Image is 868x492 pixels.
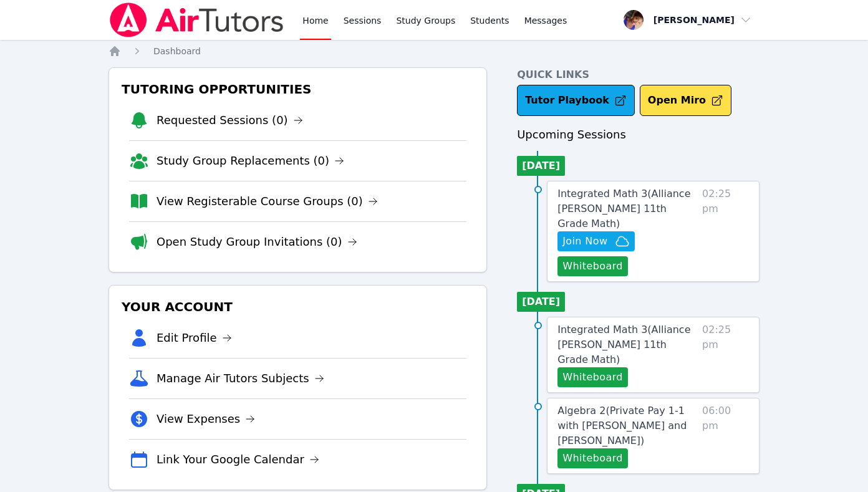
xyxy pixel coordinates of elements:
span: 06:00 pm [702,403,749,468]
span: 02:25 pm [702,322,749,387]
span: Dashboard [153,46,201,56]
a: Tutor Playbook [517,85,635,116]
h4: Quick Links [517,67,759,82]
a: Dashboard [153,45,201,57]
span: Integrated Math 3 ( Alliance [PERSON_NAME] 11th Grade Math ) [557,188,690,229]
a: Algebra 2(Private Pay 1-1 with [PERSON_NAME] and [PERSON_NAME]) [557,403,697,448]
button: Whiteboard [557,367,628,387]
img: Air Tutors [109,2,285,37]
a: Integrated Math 3(Alliance [PERSON_NAME] 11th Grade Math) [557,186,697,231]
a: Open Study Group Invitations (0) [157,233,357,251]
a: Edit Profile [157,329,232,347]
button: Whiteboard [557,448,628,468]
button: Whiteboard [557,256,628,276]
span: 02:25 pm [702,186,749,276]
nav: Breadcrumb [109,45,759,57]
a: Link Your Google Calendar [157,451,319,468]
h3: Your Account [119,296,476,318]
a: Integrated Math 3(Alliance [PERSON_NAME] 11th Grade Math) [557,322,697,367]
h3: Tutoring Opportunities [119,78,476,100]
a: Study Group Replacements (0) [157,152,344,170]
h3: Upcoming Sessions [517,126,759,143]
span: Integrated Math 3 ( Alliance [PERSON_NAME] 11th Grade Math ) [557,324,690,365]
li: [DATE] [517,292,565,312]
a: Requested Sessions (0) [157,112,303,129]
span: Messages [524,14,567,27]
span: Join Now [562,234,607,249]
span: Algebra 2 ( Private Pay 1-1 with [PERSON_NAME] and [PERSON_NAME] ) [557,405,687,446]
li: [DATE] [517,156,565,176]
a: View Registerable Course Groups (0) [157,193,378,210]
a: View Expenses [157,410,255,428]
button: Join Now [557,231,635,251]
button: Open Miro [640,85,731,116]
a: Manage Air Tutors Subjects [157,370,324,387]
